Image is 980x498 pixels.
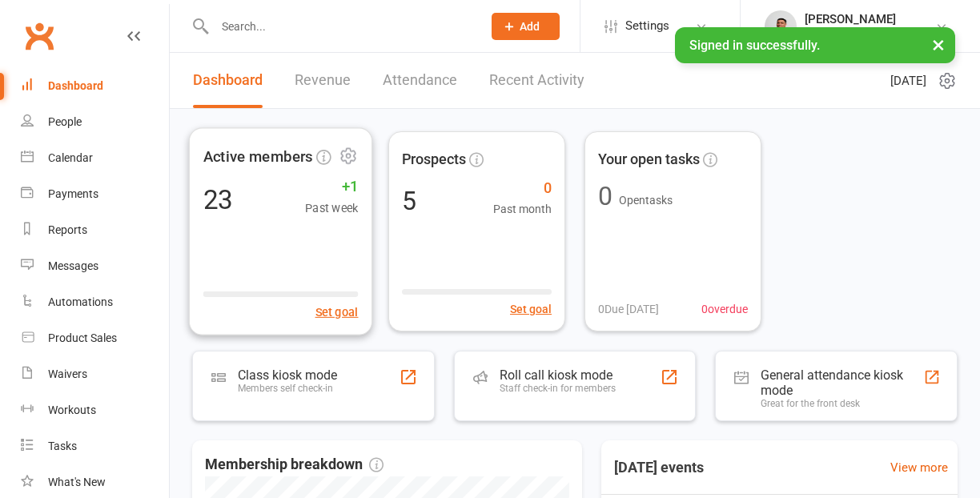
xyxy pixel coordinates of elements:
[761,367,923,398] div: General attendance kiosk mode
[21,68,169,104] a: Dashboard
[48,295,113,308] div: Automations
[203,187,233,213] div: 23
[48,404,96,416] div: Workouts
[21,392,169,428] a: Workouts
[238,367,337,383] div: Class kiosk mode
[193,53,263,108] a: Dashboard
[689,38,820,53] span: Signed in successfully.
[48,115,82,128] div: People
[619,194,673,207] span: Open tasks
[500,383,616,394] div: Staff check-in for members
[765,10,797,42] img: thumb_image1586839935.png
[21,104,169,140] a: People
[598,300,659,318] span: 0 Due [DATE]
[805,26,913,41] div: [GEOGRAPHIC_DATA]
[48,331,117,344] div: Product Sales
[489,53,584,108] a: Recent Activity
[203,145,313,169] span: Active members
[21,248,169,284] a: Messages
[21,212,169,248] a: Reports
[305,175,358,199] span: +1
[383,53,457,108] a: Attendance
[21,320,169,356] a: Product Sales
[305,199,358,217] span: Past week
[625,8,669,44] span: Settings
[598,148,700,171] span: Your open tasks
[48,187,98,200] div: Payments
[48,259,98,272] div: Messages
[238,383,337,394] div: Members self check-in
[205,453,384,476] span: Membership breakdown
[48,476,106,488] div: What's New
[924,27,953,62] button: ×
[761,398,923,409] div: Great for the front desk
[295,53,351,108] a: Revenue
[21,284,169,320] a: Automations
[805,12,913,26] div: [PERSON_NAME]
[402,148,466,171] span: Prospects
[598,183,612,209] div: 0
[48,151,93,164] div: Calendar
[21,176,169,212] a: Payments
[492,13,560,40] button: Add
[500,367,616,383] div: Roll call kiosk mode
[402,188,416,214] div: 5
[21,140,169,176] a: Calendar
[890,458,948,477] a: View more
[315,303,359,321] button: Set goal
[493,177,552,200] span: 0
[701,300,748,318] span: 0 overdue
[48,367,87,380] div: Waivers
[48,440,77,452] div: Tasks
[890,71,926,90] span: [DATE]
[493,200,552,218] span: Past month
[21,356,169,392] a: Waivers
[210,15,471,38] input: Search...
[48,223,87,236] div: Reports
[520,20,540,33] span: Add
[601,453,717,482] h3: [DATE] events
[19,16,59,56] a: Clubworx
[48,79,103,92] div: Dashboard
[21,428,169,464] a: Tasks
[510,300,552,318] button: Set goal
